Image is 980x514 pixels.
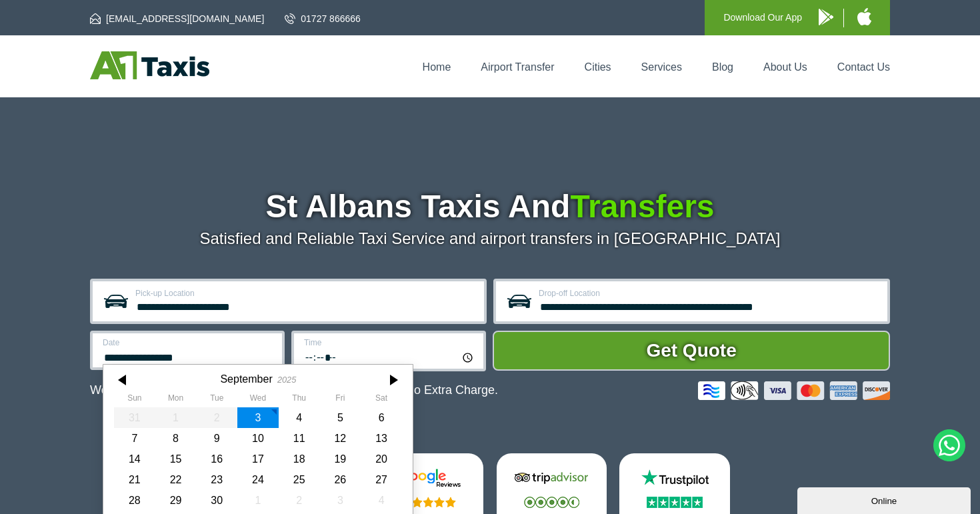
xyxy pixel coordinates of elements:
a: 01727 866666 [285,12,361,25]
a: Home [423,61,451,73]
a: Blog [712,61,733,73]
th: Thursday [279,393,320,407]
div: 24 September 2025 [237,469,279,490]
div: 06 September 2025 [361,407,402,428]
div: 19 September 2025 [320,449,361,469]
h1: St Albans Taxis And [90,191,890,223]
div: 31 August 2025 [114,407,155,428]
span: Transfers [570,189,714,224]
div: 07 September 2025 [114,428,155,449]
div: September [220,373,272,385]
img: Stars [647,497,703,508]
a: About Us [763,61,807,73]
div: 11 September 2025 [279,428,320,449]
div: 02 September 2025 [196,407,237,428]
img: Trustpilot [635,468,715,488]
span: The Car at No Extra Charge. [345,383,498,397]
th: Sunday [114,393,155,407]
p: Satisfied and Reliable Taxi Service and airport transfers in [GEOGRAPHIC_DATA] [90,229,890,248]
div: 17 September 2025 [237,449,279,469]
img: A1 Taxis St Albans LTD [90,51,209,79]
div: 18 September 2025 [279,449,320,469]
div: 04 October 2025 [361,490,402,511]
div: 2025 [277,375,296,385]
div: 25 September 2025 [279,469,320,490]
div: 01 October 2025 [237,490,279,511]
th: Wednesday [237,393,279,407]
label: Date [103,339,274,347]
div: 16 September 2025 [196,449,237,469]
div: 05 September 2025 [320,407,361,428]
div: 21 September 2025 [114,469,155,490]
img: A1 Taxis iPhone App [857,8,871,25]
div: 29 September 2025 [155,490,197,511]
p: We Now Accept Card & Contactless Payment In [90,383,498,397]
button: Get Quote [493,331,890,371]
th: Tuesday [196,393,237,407]
iframe: chat widget [797,485,973,514]
th: Monday [155,393,197,407]
img: Google [389,468,469,488]
p: Download Our App [723,9,802,26]
th: Saturday [361,393,402,407]
div: 03 September 2025 [237,407,279,428]
div: 12 September 2025 [320,428,361,449]
div: 14 September 2025 [114,449,155,469]
a: [EMAIL_ADDRESS][DOMAIN_NAME] [90,12,264,25]
a: Cities [585,61,611,73]
div: 30 September 2025 [196,490,237,511]
img: Stars [524,497,579,508]
a: Contact Us [837,61,890,73]
label: Drop-off Location [539,289,879,297]
div: 13 September 2025 [361,428,402,449]
div: 01 September 2025 [155,407,197,428]
div: 20 September 2025 [361,449,402,469]
div: 22 September 2025 [155,469,197,490]
div: 04 September 2025 [279,407,320,428]
th: Friday [320,393,361,407]
div: 10 September 2025 [237,428,279,449]
img: Stars [401,497,456,507]
div: 23 September 2025 [196,469,237,490]
div: 08 September 2025 [155,428,197,449]
label: Time [304,339,475,347]
div: 03 October 2025 [320,490,361,511]
label: Pick-up Location [135,289,476,297]
img: A1 Taxis Android App [819,9,833,25]
img: Credit And Debit Cards [698,381,890,400]
div: 02 October 2025 [279,490,320,511]
div: 15 September 2025 [155,449,197,469]
div: 09 September 2025 [196,428,237,449]
div: 26 September 2025 [320,469,361,490]
div: 27 September 2025 [361,469,402,490]
a: Services [641,61,682,73]
a: Airport Transfer [481,61,554,73]
img: Tripadvisor [511,468,591,488]
div: 28 September 2025 [114,490,155,511]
